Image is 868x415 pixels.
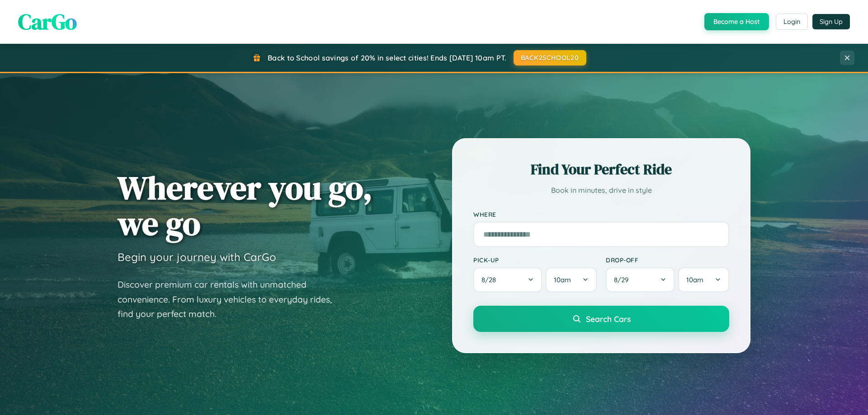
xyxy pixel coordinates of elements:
button: Sign Up [812,14,850,29]
button: 8/28 [473,267,542,292]
p: Discover premium car rentals with unmatched convenience. From luxury vehicles to everyday rides, ... [118,277,344,322]
span: Search Cars [586,314,631,324]
h1: Wherever you go, we go [118,170,373,241]
span: 8 / 28 [481,275,500,284]
p: Book in minutes, drive in style [473,184,729,197]
label: Where [473,210,729,218]
label: Drop-off [606,256,729,264]
label: Pick-up [473,256,597,264]
button: 10am [546,267,597,292]
span: 10am [554,275,571,284]
button: Become a Host [704,13,769,30]
h2: Find Your Perfect Ride [473,159,729,179]
h3: Begin your journey with CarGo [118,250,276,264]
button: BACK2SCHOOL20 [514,50,586,65]
span: 8 / 29 [614,275,633,284]
button: Search Cars [473,306,729,332]
span: CarGo [18,7,77,37]
span: Back to School savings of 20% in select cities! Ends [DATE] 10am PT. [268,53,506,62]
button: 8/29 [606,267,675,292]
button: Login [776,14,808,30]
button: 10am [678,267,729,292]
span: 10am [686,275,703,284]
